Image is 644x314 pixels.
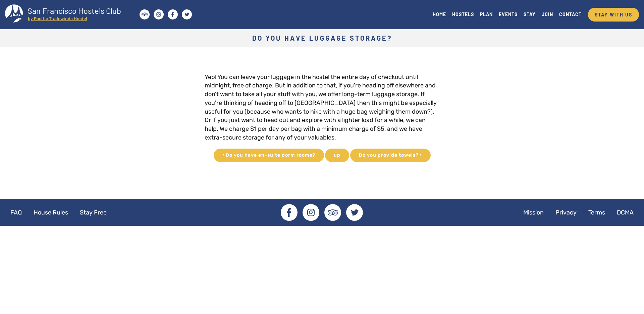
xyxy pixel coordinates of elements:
[214,149,324,162] a: ‹ Do you have en-suite dorm rooms?
[205,64,439,142] p: Yep! You can leave your luggage in the hostel the entire day of checkout until midnight, free of ...
[521,10,539,19] a: STAY
[550,204,582,221] a: Privacy
[28,15,87,21] tspan: by Pacific Tradewinds Hostel
[588,8,639,22] a: STAY WITH US
[28,204,73,221] a: House Rules
[556,10,585,19] a: CONTACT
[28,6,121,15] tspan: San Francisco Hostels Club
[281,204,298,221] a: Facebook
[477,10,496,19] a: PLAN
[430,10,449,19] a: HOME
[518,204,549,221] a: Mission
[539,10,556,19] a: JOIN
[346,204,363,221] a: Twitter
[350,149,431,162] a: Do you provide towels? ›
[5,204,27,221] a: FAQ
[303,204,319,221] a: Instagram
[449,10,477,19] a: HOSTELS
[74,204,112,221] a: Stay Free
[324,204,341,221] a: Tripadvisor
[5,4,127,25] a: San Francisco Hostels Club by Pacific Tradewinds Hostel
[325,149,349,162] a: up
[611,204,639,221] a: DCMA
[496,10,521,19] a: EVENTS
[583,204,610,221] a: Terms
